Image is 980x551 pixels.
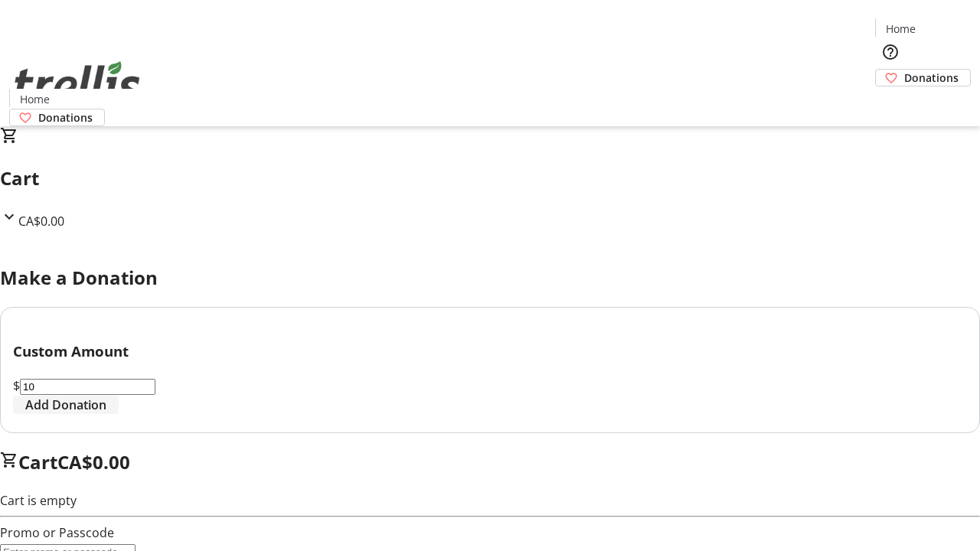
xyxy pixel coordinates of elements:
[25,396,106,414] span: Add Donation
[13,377,20,394] span: $
[904,70,959,86] span: Donations
[9,44,145,121] img: Orient E2E Organization ZwS7lenqNW's Logo
[38,109,93,126] span: Donations
[886,21,916,37] span: Home
[20,379,155,395] input: Donation Amount
[13,396,119,414] button: Add Donation
[875,69,971,86] a: Donations
[9,109,105,126] a: Donations
[57,449,130,474] span: CA$0.00
[875,37,906,67] button: Help
[875,86,906,117] button: Cart
[18,213,64,230] span: CA$0.00
[20,91,50,107] span: Home
[10,91,59,107] a: Home
[13,341,967,362] h3: Custom Amount
[876,21,925,37] a: Home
